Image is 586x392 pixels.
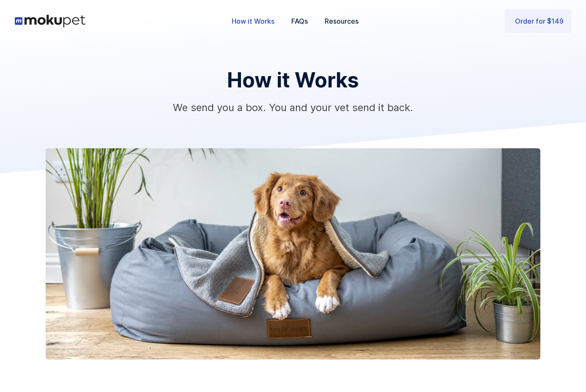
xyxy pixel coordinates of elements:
[316,7,367,35] a: Resources
[283,7,316,35] a: FAQs
[227,68,359,93] h1: How it Works
[173,101,413,114] p: We send you a box. You and your vet send it back.
[515,16,564,27] div: Order for $149
[505,9,571,33] a: Order for $149
[15,15,85,27] a: home
[223,7,283,35] a: How it Works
